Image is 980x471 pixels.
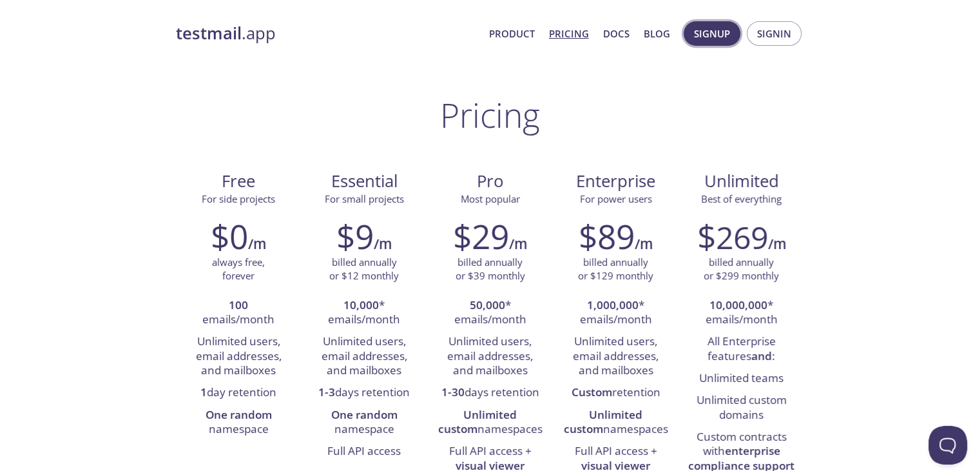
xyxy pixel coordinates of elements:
span: For small projects [325,192,404,205]
p: billed annually or $12 monthly [329,256,399,283]
a: testmail.app [176,23,479,45]
iframe: Help Scout Beacon - Open [928,426,967,465]
h2: $0 [211,217,248,256]
li: Unlimited users, email addresses, and mailboxes [562,331,669,382]
li: * emails/month [688,295,794,332]
strong: 1 [200,385,207,399]
strong: and [751,348,772,363]
span: Free [186,170,291,192]
strong: Unlimited custom [564,407,643,436]
li: retention [562,382,669,404]
p: billed annually or $39 monthly [456,256,525,283]
li: Unlimited users, email addresses, and mailboxes [186,331,292,382]
span: Signup [694,25,730,42]
h6: /m [374,233,392,255]
strong: 10,000,000 [709,297,767,312]
h2: $ [697,217,768,256]
span: Unlimited [704,170,779,192]
li: Full API access [311,441,418,463]
strong: Custom [572,385,612,399]
p: billed annually or $129 monthly [578,256,653,283]
h6: /m [768,233,786,255]
button: Signup [684,21,740,46]
span: Enterprise [563,170,668,192]
li: * emails/month [562,295,669,332]
a: Blog [644,25,670,42]
li: Unlimited users, email addresses, and mailboxes [311,331,418,382]
span: Best of everything [701,192,782,205]
li: day retention [186,382,292,404]
strong: 1-30 [441,385,465,399]
span: Most popular [461,192,520,205]
strong: 100 [229,297,248,312]
span: For power users [580,192,652,205]
li: Unlimited teams [688,368,794,390]
span: Signin [757,25,791,42]
span: 269 [716,216,768,258]
strong: 50,000 [470,297,505,312]
strong: testmail [176,22,242,45]
li: All Enterprise features : [688,331,794,368]
a: Product [489,25,535,42]
strong: One random [206,407,272,422]
li: namespace [311,405,418,441]
a: Pricing [549,25,589,42]
strong: 1,000,000 [587,297,639,312]
li: * emails/month [311,295,418,332]
li: Unlimited users, email addresses, and mailboxes [437,331,543,382]
li: Unlimited custom domains [688,390,794,426]
h2: $9 [336,217,374,256]
li: days retention [437,382,543,404]
p: billed annually or $299 monthly [704,256,779,283]
h2: $89 [579,217,635,256]
h6: /m [635,233,653,255]
button: Signin [747,21,802,46]
strong: 10,000 [343,297,379,312]
strong: Unlimited custom [438,407,517,436]
h1: Pricing [440,95,540,134]
span: For side projects [202,192,275,205]
li: emails/month [186,295,292,332]
p: always free, forever [212,256,265,283]
span: Pro [437,170,543,192]
li: namespaces [562,405,669,441]
strong: 1-3 [318,385,335,399]
li: namespace [186,405,292,441]
strong: One random [331,407,398,422]
h6: /m [248,233,266,255]
h6: /m [509,233,527,255]
li: * emails/month [437,295,543,332]
li: namespaces [437,405,543,441]
a: Docs [603,25,629,42]
span: Essential [312,170,417,192]
li: days retention [311,382,418,404]
h2: $29 [453,217,509,256]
